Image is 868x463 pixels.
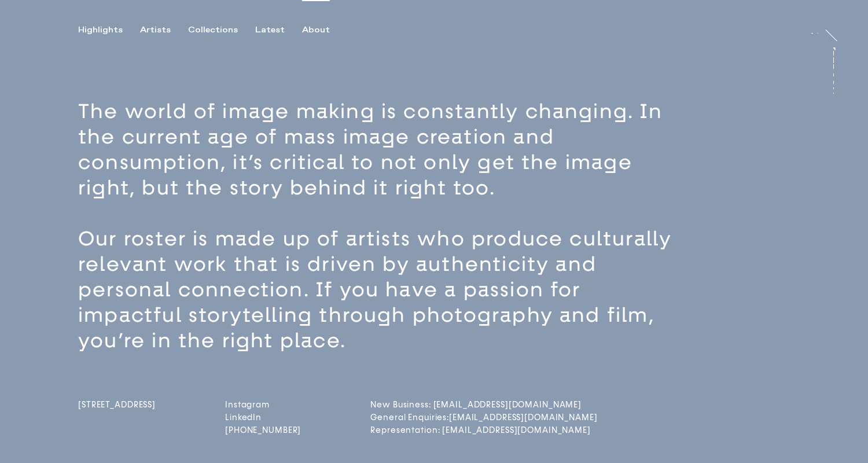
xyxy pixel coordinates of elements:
[140,25,188,35] button: Artists
[370,413,462,422] a: General Enquiries:[EMAIL_ADDRESS][DOMAIN_NAME]
[225,400,301,410] a: Instagram
[78,99,680,201] p: The world of image making is constantly changing. In the current age of mass image creation and c...
[225,413,301,422] a: LinkedIn
[225,425,301,435] a: [PHONE_NUMBER]
[78,400,156,410] span: [STREET_ADDRESS]
[78,25,123,35] div: Highlights
[78,400,156,438] a: [STREET_ADDRESS]
[808,22,820,34] a: At
[188,25,238,35] div: Collections
[808,32,820,42] div: At
[188,25,255,35] button: Collections
[370,400,462,410] a: New Business: [EMAIL_ADDRESS][DOMAIN_NAME]
[833,47,845,94] a: [PERSON_NAME]
[370,425,462,435] a: Representation: [EMAIL_ADDRESS][DOMAIN_NAME]
[255,25,302,35] button: Latest
[825,47,834,136] div: [PERSON_NAME]
[302,25,330,35] div: About
[302,25,347,35] button: About
[255,25,285,35] div: Latest
[78,25,140,35] button: Highlights
[140,25,171,35] div: Artists
[78,226,680,354] p: Our roster is made up of artists who produce culturally relevant work that is driven by authentic...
